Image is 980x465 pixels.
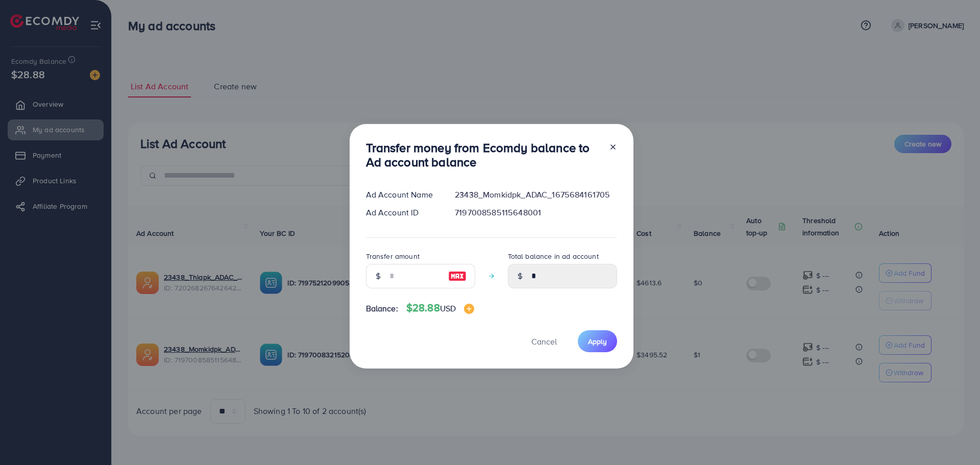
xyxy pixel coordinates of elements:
[448,270,467,282] img: image
[406,302,474,314] h4: $28.88
[358,189,447,201] div: Ad Account Name
[447,189,625,201] div: 23438_Momkidpk_ADAC_1675684161705
[588,336,607,347] span: Apply
[578,330,617,352] button: Apply
[937,419,972,457] iframe: Chat
[366,251,420,261] label: Transfer amount
[508,251,599,261] label: Total balance in ad account
[464,304,474,314] img: image
[440,303,456,314] span: USD
[531,336,557,347] span: Cancel
[366,303,398,314] span: Balance:
[358,207,447,218] div: Ad Account ID
[447,207,625,218] div: 7197008585115648001
[366,140,601,170] h3: Transfer money from Ecomdy balance to Ad account balance
[519,330,570,352] button: Cancel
